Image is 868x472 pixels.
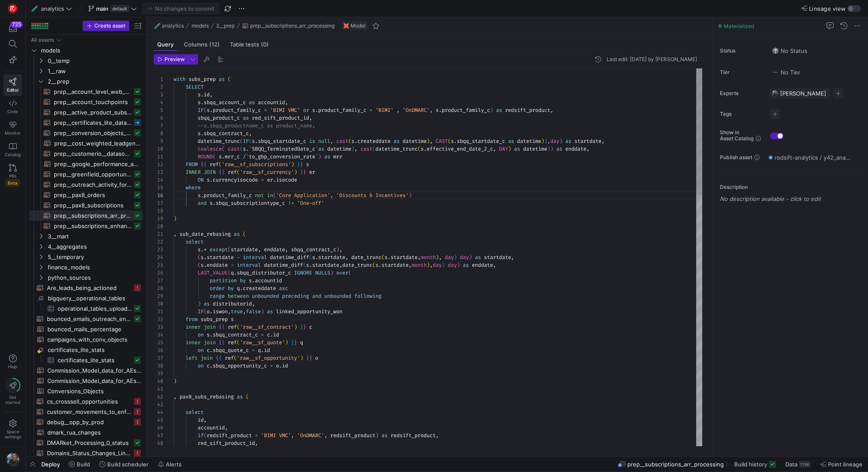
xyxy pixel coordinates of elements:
[29,179,143,190] a: prep__outreach_activity_for_sdrs​​​​​​​​​​
[496,107,502,114] span: as
[397,107,400,114] span: ,
[48,252,142,262] span: 5__temporary
[303,107,309,114] span: or
[354,138,357,145] span: .
[213,107,261,114] span: product_family_c
[369,107,372,114] span: =
[29,35,143,45] div: Press SPACE to select this row.
[360,145,372,152] span: cast
[351,145,354,152] span: )
[350,23,366,29] span: Model
[29,3,74,14] button: 🧪analytics
[775,154,850,161] span: redsift-analytics / y42_analytics_main / prep__subscriptions_arr_processing
[54,180,132,190] span: prep__outreach_activity_for_sdrs​​​​​​​​​​
[157,42,174,47] span: Query
[315,145,318,152] span: `
[47,314,132,324] span: bounced_emails_outreach_enhanced​​​​​​​​​​
[261,42,269,47] span: (0)
[550,107,553,114] span: ,
[490,107,493,114] span: )
[559,138,562,145] span: )
[29,438,143,448] a: DMARket_Processing_0_status​​​​​​​​​​
[240,138,243,145] span: (
[3,96,22,117] a: Code
[246,153,249,160] span: `
[47,386,142,396] span: Conversions_Objects​​​​​​​​​​
[436,138,448,145] span: CAST
[772,47,779,54] img: No status
[720,130,753,142] span: Show in Asset Catalog
[499,145,508,152] span: DAY
[29,210,143,221] a: prep__subscriptions_arr_processing​​​​​​​​​​
[285,99,288,106] span: ,
[720,48,763,54] span: Status
[770,67,803,78] button: No tierNo Tier
[421,145,424,152] span: s
[204,130,249,137] span: sbqq_contract_c
[318,153,321,160] span: )
[154,137,163,145] div: 9
[154,130,163,137] div: 8
[3,74,22,96] a: Editor
[47,448,132,458] span: Domains_Status_Changes_Linked_to_Implementation_Projects​​​​​​​​​​
[219,76,225,83] span: as
[5,429,21,439] span: Space settings
[772,69,800,76] span: No Tier
[249,153,315,160] span: to_gbp_conversion_rate
[255,138,258,145] span: .
[29,365,143,376] a: Commission_Model_data_for_AEs_and_SDRs_aeoutput​​​​​​​​​​
[222,145,225,152] span: (
[29,56,143,66] div: Press SPACE to select this row.
[430,107,433,114] span: ,
[7,364,18,369] span: Help
[772,90,778,97] img: https://storage.googleapis.com/y42-prod-data-exchange/images/6IdsliWYEjCj6ExZYNtk9pMT8U8l8YHLguyz...
[228,76,231,83] span: (
[29,417,143,427] a: debug__opp_by_prod​​​​​​​​​​
[47,417,132,427] span: debug__opp_by_prod​​​​​​​​​​
[54,221,132,231] span: prep__subscriptions_enhanced​​​​​​​​​​
[154,23,160,29] span: 🧪
[213,153,216,160] span: (
[94,23,125,29] span: Create asset
[344,23,349,28] img: undefined
[3,21,22,36] button: 725
[7,87,19,93] span: Editor
[249,130,252,137] span: ,
[3,160,22,190] a: PRsBeta
[29,86,143,97] div: Press SPACE to select this row.
[724,23,754,29] span: Materialized
[29,45,143,56] div: Press SPACE to select this row.
[3,450,22,469] button: https://storage.googleapis.com/y42-prod-data-exchange/images/6IdsliWYEjCj6ExZYNtk9pMT8U8l8YHLguyz...
[29,97,143,107] div: Press SPACE to select this row.
[828,461,862,468] span: Point lineage
[29,427,143,438] a: dmark_rua_changes​​​​​​​​​​
[29,303,143,314] a: operational_tables_uploaded_conversions​​​​​​​​​
[541,138,544,145] span: )
[258,138,306,145] span: sbqq_startdate_c
[439,107,442,114] span: .
[225,153,240,160] span: mrr_c
[48,231,142,241] span: 3__mart
[47,376,142,386] span: Commission_Model_data_for_AEs_and_SDRs_sdroutput​​​​​​​​​​
[29,407,143,417] a: customer_movements_to_enforcement​​​​​​​​​​
[29,355,143,365] a: certificates_lite_stats​​​​​​​​​
[243,114,249,121] span: as
[29,293,143,303] div: Press SPACE to select this row.
[48,345,142,355] span: certificates_lite_stats​​​​​​​​
[7,109,18,114] span: Code
[48,66,142,76] span: 1__raw
[54,211,132,221] span: prep__subscriptions_arr_processing​​​​​​​​​​
[330,138,333,145] span: ,
[107,461,149,468] span: Build scheduler
[318,138,330,145] span: null
[427,145,493,152] span: effective_end_date_2_c
[58,355,132,365] span: certificates_lite_stats​​​​​​​​​
[505,107,550,114] span: redsift_product
[29,190,143,200] a: prep__pax8_orders​​​​​​​​​​
[41,5,64,12] span: analytics
[204,107,207,114] span: (
[565,138,571,145] span: as
[781,457,815,472] button: Data119K
[47,397,132,407] span: cs_crosssell_opportunities​​​​​​​​​​
[508,138,514,145] span: as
